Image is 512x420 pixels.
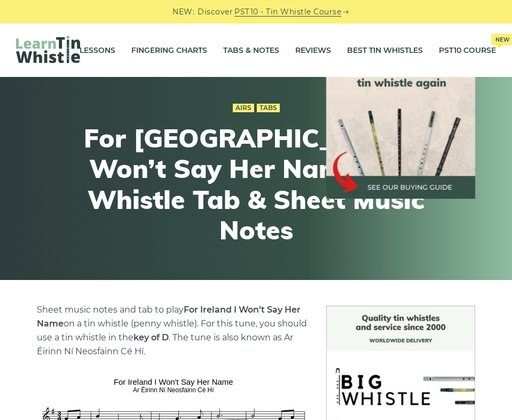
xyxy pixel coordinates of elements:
[223,37,279,64] a: Tabs & Notes
[16,36,80,63] img: LearnTinWhistle.com
[295,37,331,64] a: Reviews
[257,104,280,112] a: Tabs
[326,49,476,199] img: tin whistle buying guide
[439,37,496,64] a: PST10 CourseNew
[347,37,423,64] a: Best Tin Whistles
[131,37,207,64] a: Fingering Charts
[80,37,115,64] a: Lessons
[233,104,254,112] a: Airs
[133,332,169,343] strong: key of D
[60,123,453,246] h1: For [GEOGRAPHIC_DATA] I Won’t Say Her Name - Tin Whistle Tab & Sheet Music Notes
[37,303,310,359] p: Sheet music notes and tab to play on a tin whistle (penny whistle). For this tune, you should use...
